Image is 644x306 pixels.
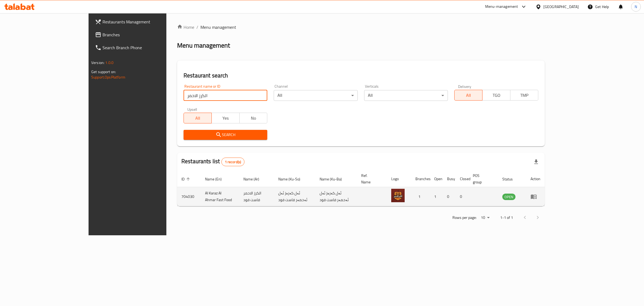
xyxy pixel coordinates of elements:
[103,31,192,38] span: Branches
[543,4,579,10] div: [GEOGRAPHIC_DATA]
[91,74,125,81] a: Support.OpsPlatform
[103,44,192,51] span: Search Branch Phone
[411,171,430,187] th: Branches
[510,90,538,101] button: TMP
[530,193,540,200] div: Menu
[430,171,443,187] th: Open
[443,187,456,206] td: 0
[181,176,192,182] span: ID
[387,171,411,187] th: Logo
[320,176,349,182] span: Name (Ku-Ba)
[239,113,268,123] button: No
[458,84,471,88] label: Delivery
[274,90,357,101] div: All
[103,19,192,25] span: Restaurants Management
[91,28,196,41] a: Branches
[502,176,520,182] span: Status
[502,194,515,200] span: OPEN
[530,155,543,168] div: Export file
[243,176,266,182] span: Name (Ar)
[184,90,267,101] input: Search for restaurant name or ID..
[456,171,469,187] th: Closed
[315,187,357,206] td: ئەل کەرەز ئەل ئەحمەر فاست فود
[91,41,196,54] a: Search Branch Phone
[214,114,237,122] span: Yes
[364,90,448,101] div: All
[242,114,265,122] span: No
[430,187,443,206] td: 1
[186,114,210,122] span: All
[211,113,240,123] button: Yes
[196,24,198,30] li: /
[502,194,515,200] div: OPEN
[456,187,469,206] td: 0
[274,187,315,206] td: ئەل کەرەز ئەل ئەحمەر فاست فود
[454,90,482,101] button: All
[278,176,307,182] span: Name (Ku-So)
[187,107,197,111] label: Upsell
[91,59,104,66] span: Version:
[177,171,545,206] table: enhanced table
[177,24,545,30] nav: breadcrumb
[411,187,430,206] td: 1
[391,189,405,202] img: Al Karaz Al Ahmar Fast Food
[452,214,477,221] p: Rows per page:
[184,130,267,140] button: Search
[91,15,196,28] a: Restaurants Management
[188,131,263,138] span: Search
[91,68,116,75] span: Get support on:
[482,90,510,101] button: TGO
[526,171,545,187] th: Action
[184,72,538,80] h2: Restaurant search
[500,214,513,221] p: 1-1 of 1
[239,187,274,206] td: الكرز الاحمر فاست فود
[181,157,244,166] h2: Restaurants list
[361,172,380,185] span: Ref. Name
[184,113,212,123] button: All
[485,3,518,10] div: Menu-management
[222,159,244,165] span: 1 record(s)
[479,214,492,222] div: Rows per page:
[457,91,480,99] span: All
[105,59,114,66] span: 1.0.0
[177,41,230,50] h2: Menu management
[200,24,236,30] span: Menu management
[635,4,637,10] span: N
[205,176,229,182] span: Name (En)
[513,91,536,99] span: TMP
[443,171,456,187] th: Busy
[485,91,508,99] span: TGO
[473,172,492,185] span: POS group
[201,187,239,206] td: Al Karaz Al Ahmar Fast Food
